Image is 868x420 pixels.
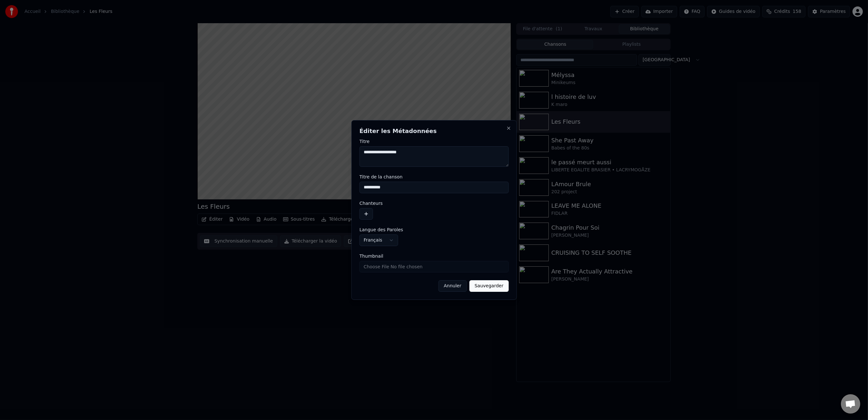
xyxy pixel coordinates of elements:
[360,139,509,144] label: Titre
[360,201,509,205] label: Chanteurs
[360,175,509,179] label: Titre de la chanson
[360,227,403,232] span: Langue des Paroles
[360,128,509,134] h2: Éditer les Métadonnées
[360,254,383,258] span: Thumbnail
[469,280,508,292] button: Sauvegarder
[438,280,467,292] button: Annuler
